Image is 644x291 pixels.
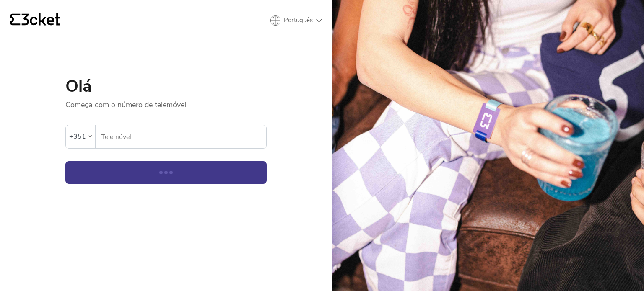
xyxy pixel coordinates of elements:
label: Telemóvel [96,125,266,149]
input: Telemóvel [101,125,266,148]
g: {' '} [10,14,20,26]
a: {' '} [10,13,60,28]
div: +351 [69,130,86,143]
p: Começa com o número de telemóvel [65,95,267,110]
button: Continuar [65,161,267,184]
h1: Olá [65,78,267,95]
